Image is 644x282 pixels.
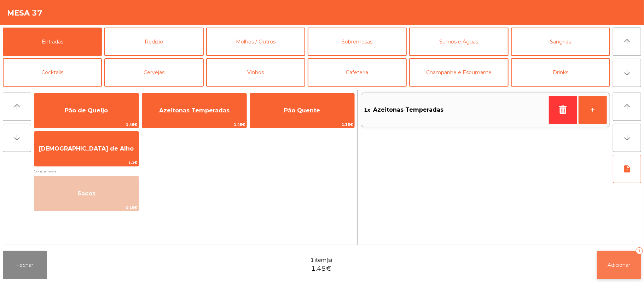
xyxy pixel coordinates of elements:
[206,58,305,87] button: Vinhos
[613,59,641,87] button: arrow_downward
[104,58,203,87] button: Cervejas
[284,107,320,114] span: Pão Quente
[613,155,641,183] button: note_add
[623,102,631,111] i: arrow_upward
[597,251,641,279] button: Adicionar1
[364,105,370,115] span: 1x
[3,93,31,121] button: arrow_upward
[613,93,641,121] button: arrow_upward
[3,28,102,56] button: Entradas
[13,134,21,142] i: arrow_downward
[623,134,631,142] i: arrow_downward
[308,58,407,87] button: Cafeteria
[613,124,641,152] button: arrow_downward
[636,247,643,254] div: 1
[311,264,331,274] span: 1.45€
[13,102,21,111] i: arrow_upward
[511,28,610,56] button: Sangrias
[34,168,355,175] span: Consumiveis
[579,96,607,124] button: +
[511,58,610,87] button: Drinks
[623,37,631,46] i: arrow_upward
[65,107,108,114] span: Pão de Queijo
[315,257,332,264] span: item(s)
[623,69,631,77] i: arrow_downward
[206,28,305,56] button: Molhos / Outros
[7,8,42,18] h4: Mesa 37
[608,262,631,268] span: Adicionar
[308,28,407,56] button: Sobremesas
[623,165,631,173] i: note_add
[250,121,354,128] span: 1.35€
[613,28,641,56] button: arrow_upward
[159,107,230,114] span: Azeitonas Temperadas
[311,257,314,264] span: 1
[34,159,139,166] span: 1.1€
[39,145,134,152] span: [DEMOGRAPHIC_DATA] de Alho
[3,124,31,152] button: arrow_downward
[34,204,139,211] span: 0.15€
[77,190,95,197] span: Sacos
[373,105,443,115] span: Azeitonas Temperadas
[3,251,47,279] button: Fechar
[142,121,246,128] span: 1.45€
[34,121,139,128] span: 1.45€
[409,58,508,87] button: Champanhe e Espumante
[3,58,102,87] button: Cocktails
[409,28,508,56] button: Sumos e Águas
[104,28,203,56] button: Rodizio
